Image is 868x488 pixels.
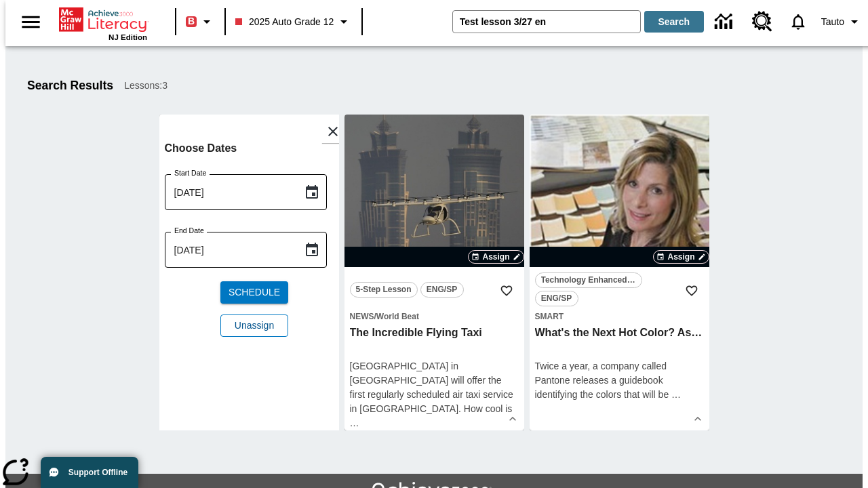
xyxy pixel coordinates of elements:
[427,283,457,297] span: ENG/SP
[165,174,293,210] input: MMMM-DD-YYYY
[816,9,868,34] button: Profile/Settings
[235,319,274,333] span: Unassign
[350,359,519,430] div: [GEOGRAPHIC_DATA] in [GEOGRAPHIC_DATA] will offer the first regularly scheduled air taxi service ...
[356,283,412,297] span: 5-Step Lesson
[376,312,419,321] span: World Beat
[59,5,147,41] div: Home
[159,115,339,430] div: lesson details
[188,13,195,30] span: B
[482,251,509,263] span: Assign
[494,279,519,303] button: Add to Favorites
[541,291,572,306] span: ENG/SP
[165,139,344,158] h6: Choose Dates
[535,309,704,323] span: Topic: Smart/null
[535,326,704,340] h3: What's the Next Hot Color? Ask Pantone
[174,226,204,236] label: End Date
[165,232,293,268] input: MMMM-DD-YYYY
[350,312,374,321] span: News
[298,237,325,264] button: Choose date, selected date is Sep 23, 2025
[298,179,325,206] button: Choose date, selected date is Sep 23, 2025
[124,79,167,93] span: Lessons : 3
[374,312,376,321] span: /
[350,309,519,323] span: Topic: News/World Beat
[679,279,704,303] button: Add to Favorites
[11,2,51,42] button: Open side menu
[688,409,708,429] button: Show Details
[468,250,524,264] button: Assign Choose Dates
[220,281,288,304] button: Schedule
[165,139,344,348] div: Choose date
[653,250,709,264] button: Assign Choose Dates
[41,457,138,488] button: Support Offline
[530,115,709,430] div: lesson details
[68,468,127,477] span: Support Offline
[350,282,418,298] button: 5-Step Lesson
[535,312,564,321] span: Smart
[180,9,220,34] button: Boost Class color is red. Change class color
[535,291,578,306] button: ENG/SP
[667,251,694,263] span: Assign
[235,15,334,29] span: 2025 Auto Grade 12
[535,272,642,288] button: Technology Enhanced Item
[744,3,781,40] a: Resource Center, Will open in new tab
[321,120,344,143] button: Close
[644,11,704,33] button: Search
[344,115,524,430] div: lesson details
[535,359,704,402] div: Twice a year, a company called Pantone releases a guidebook identifying the colors that will be
[174,168,206,178] label: Start Date
[502,409,523,429] button: Show Details
[541,273,636,287] span: Technology Enhanced Item
[27,79,113,93] h1: Search Results
[220,314,288,337] button: Unassign
[350,326,519,340] h3: The Incredible Flying Taxi
[671,389,681,400] span: …
[707,3,744,41] a: Data Center
[229,285,280,300] span: Schedule
[108,33,147,41] span: NJ Edition
[230,9,357,34] button: Class: 2025 Auto Grade 12, Select your class
[59,6,147,33] a: Home
[453,11,640,33] input: search field
[781,4,816,39] a: Notifications
[821,15,844,29] span: Tauto
[420,282,464,298] button: ENG/SP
